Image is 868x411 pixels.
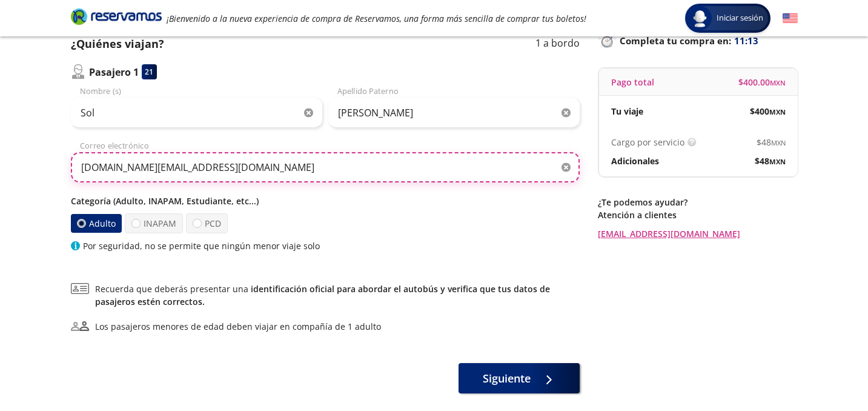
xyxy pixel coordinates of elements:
span: Siguiente [483,370,531,387]
p: Pago total [611,76,654,89]
small: MXN [770,78,786,87]
span: 11:13 [734,34,758,48]
p: ¿Te podemos ayudar? [598,196,798,209]
small: MXN [771,138,786,147]
p: Atención a clientes [598,209,798,221]
div: Los pasajeros menores de edad deben viajar en compañía de 1 adulto [95,320,381,333]
em: ¡Bienvenido a la nueva experiencia de compra de Reservamos, una forma más sencilla de comprar tus... [167,13,586,24]
p: Cargo por servicio [611,136,684,149]
small: MXN [769,107,786,116]
button: Siguiente [459,363,580,393]
a: [EMAIL_ADDRESS][DOMAIN_NAME] [598,227,798,240]
p: Adicionales [611,155,659,167]
span: Recuerda que deberás presentar una [95,282,580,308]
label: PCD [186,213,228,233]
p: ¿Quiénes viajan? [71,36,164,52]
div: 21 [142,64,157,79]
small: MXN [769,157,786,166]
p: Pasajero 1 [89,65,139,79]
span: $ 400.00 [738,76,786,89]
span: $ 48 [757,136,786,149]
p: Completa tu compra en : [598,32,798,49]
a: identificación oficial para abordar el autobús y verifica que tus datos de pasajeros estén correc... [95,283,550,307]
p: 1 a bordo [535,36,580,52]
input: Apellido Paterno [328,98,580,128]
label: INAPAM [125,213,183,233]
span: Iniciar sesión [712,12,768,24]
i: Brand Logo [71,7,162,25]
input: Nombre (s) [71,98,322,128]
label: Adulto [70,214,122,233]
p: Tu viaje [611,105,643,118]
span: $ 48 [755,155,786,167]
span: $ 400 [750,105,786,118]
button: English [783,11,798,26]
p: Categoría (Adulto, INAPAM, Estudiante, etc...) [71,195,580,207]
a: Brand Logo [71,7,162,29]
p: Por seguridad, no se permite que ningún menor viaje solo [83,239,320,252]
input: Correo electrónico [71,152,580,182]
